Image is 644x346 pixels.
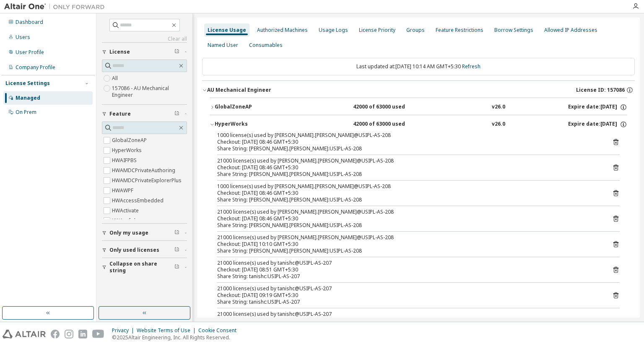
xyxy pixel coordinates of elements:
label: HyperWorks [112,145,143,155]
div: Groups [406,27,425,34]
label: HWAcufwh [112,216,139,226]
label: HWAMDCPrivateAuthoring [112,165,177,176]
div: v26.0 [492,121,505,128]
button: Only my usage [102,224,187,242]
div: License Priority [359,27,395,34]
div: Cookie Consent [198,327,241,334]
label: HWActivate [112,206,140,216]
img: Altair One [4,3,109,11]
span: Collapse on share string [109,261,174,274]
span: Only used licenses [109,247,159,253]
img: altair_logo.svg [3,330,46,338]
span: Clear filter [174,247,179,253]
img: instagram.svg [65,330,73,338]
div: Checkout: [DATE] 08:46 GMT+5:30 [217,139,600,145]
div: 1000 license(s) used by [PERSON_NAME].[PERSON_NAME]@USIPL-AS-208 [217,183,600,190]
div: Checkout: [DATE] 09:19 GMT+5:30 [217,292,600,299]
button: AU Mechanical EngineerLicense ID: 157086 [202,81,635,99]
span: Only my usage [109,230,148,236]
div: Expire date: [DATE] [568,103,627,111]
div: Share String: [PERSON_NAME].[PERSON_NAME]:USIPL-AS-208 [217,222,600,229]
button: Only used licenses [102,241,187,259]
img: youtube.svg [92,330,104,338]
button: Feature [102,105,187,123]
div: Managed [16,95,40,101]
div: 21000 license(s) used by tanishc@USIPL-AS-207 [217,285,600,292]
div: Share String: [PERSON_NAME].[PERSON_NAME]:USIPL-AS-208 [217,248,600,254]
img: facebook.svg [51,330,60,338]
label: 157086 - AU Mechanical Engineer [112,83,187,100]
div: On Prem [16,109,36,116]
div: Users [16,34,30,41]
div: Share String: [PERSON_NAME].[PERSON_NAME]:USIPL-AS-208 [217,145,600,152]
div: GlobalZoneAP [215,103,290,111]
button: GlobalZoneAP42000 of 63000 usedv26.0Expire date:[DATE] [210,98,627,116]
button: Collapse on share string [102,258,187,276]
div: v26.0 [492,103,505,111]
div: 42000 of 63000 used [353,121,428,128]
div: Consumables [249,42,283,49]
label: HWAMDCPrivateExplorerPlus [112,176,183,186]
div: 21000 license(s) used by tanishc@USIPL-AS-207 [217,260,600,266]
div: Checkout: [DATE] 10:10 GMT+5:30 [217,241,600,248]
span: Clear filter [174,230,179,236]
a: Clear all [102,36,187,42]
label: HWAWPF [112,186,135,196]
div: Dashboard [16,19,43,26]
div: License Settings [5,80,50,87]
a: Refresh [462,63,480,70]
label: All [112,73,119,83]
div: Allowed IP Addresses [544,27,597,34]
span: Clear filter [174,264,179,271]
div: Privacy [112,327,137,334]
div: Last updated at: [DATE] 10:14 AM GMT+5:30 [202,58,635,75]
span: License [109,49,130,55]
div: Share String: [PERSON_NAME].[PERSON_NAME]:USIPL-AS-208 [217,196,600,203]
span: Feature [109,111,131,117]
div: Checkout: [DATE] 08:46 GMT+5:30 [217,190,600,196]
label: GlobalZoneAP [112,135,148,145]
div: Checkout: [DATE] 08:46 GMT+5:30 [217,215,600,222]
div: 42000 of 63000 used [353,103,428,111]
span: Clear filter [174,111,179,117]
div: Named User [208,42,238,49]
div: Company Profile [16,64,55,71]
div: Borrow Settings [494,27,533,34]
div: Expire date: [DATE] [568,121,627,128]
label: HWAIFPBS [112,155,138,165]
div: Feature Restrictions [436,27,483,34]
div: Authorized Machines [257,27,308,34]
span: Clear filter [174,49,179,55]
div: 21000 license(s) used by [PERSON_NAME].[PERSON_NAME]@USIPL-AS-208 [217,158,600,164]
div: Website Terms of Use [137,327,198,334]
div: AU Mechanical Engineer [207,87,271,93]
div: Share String: tanishc:USIPL-AS-207 [217,299,600,305]
div: 21000 license(s) used by [PERSON_NAME].[PERSON_NAME]@USIPL-AS-208 [217,234,600,241]
img: linkedin.svg [78,330,87,338]
div: User Profile [16,49,44,56]
div: Checkout: [DATE] 08:46 GMT+5:30 [217,164,600,171]
span: License ID: 157086 [576,87,625,93]
div: 1000 license(s) used by [PERSON_NAME].[PERSON_NAME]@USIPL-AS-208 [217,132,600,139]
div: License Usage [208,27,246,34]
div: 21000 license(s) used by [PERSON_NAME].[PERSON_NAME]@USIPL-AS-208 [217,209,600,215]
div: Checkout: [DATE] 08:51 GMT+5:30 [217,266,600,273]
div: Share String: tanishc:USIPL-AS-207 [217,273,600,280]
div: Usage Logs [319,27,348,34]
label: HWAccessEmbedded [112,196,165,206]
p: © 2025 Altair Engineering, Inc. All Rights Reserved. [112,334,241,341]
button: License [102,43,187,61]
div: Share String: [PERSON_NAME].[PERSON_NAME]:USIPL-AS-208 [217,171,600,178]
div: HyperWorks [215,121,290,128]
button: HyperWorks42000 of 63000 usedv26.0Expire date:[DATE] [210,115,627,134]
div: 21000 license(s) used by tanishc@USIPL-AS-207 [217,311,600,318]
